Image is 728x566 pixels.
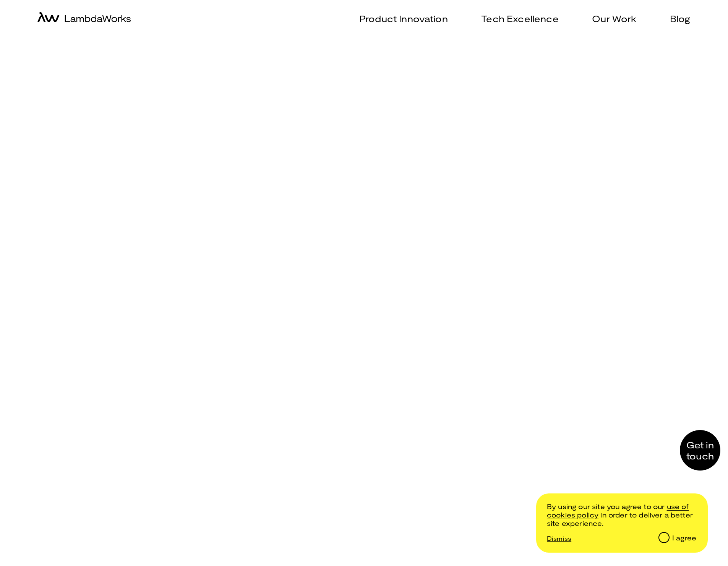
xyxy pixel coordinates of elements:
div: I agree [672,534,696,542]
a: Blog [661,13,691,24]
p: Tech Excellence [481,13,558,24]
p: Dismiss [547,535,571,542]
a: /cookie-and-privacy-policy [547,502,689,519]
p: Our Work [592,13,636,24]
a: Our Work [583,13,636,24]
a: home-icon [37,12,131,25]
a: Tech Excellence [472,13,558,24]
p: Blog [670,13,691,24]
a: Product Innovation [350,13,448,24]
p: By using our site you agree to our in order to deliver a better site experience. [547,503,696,527]
p: Product Innovation [359,13,448,24]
